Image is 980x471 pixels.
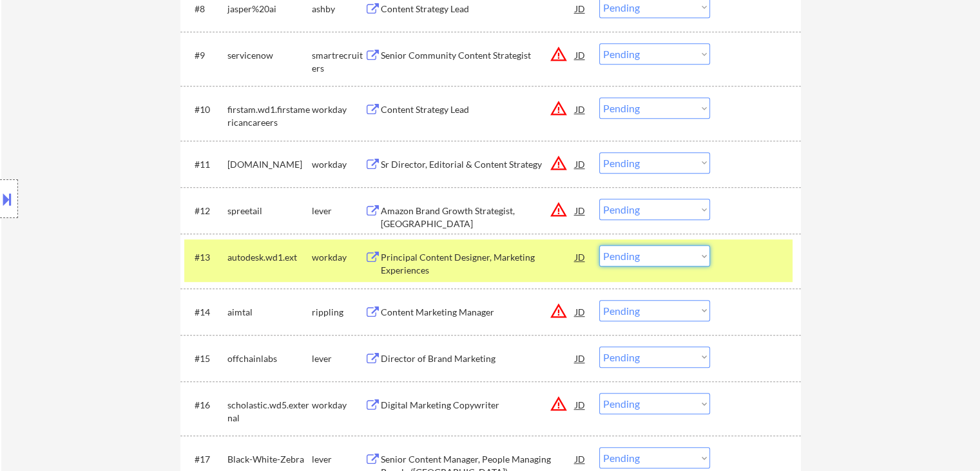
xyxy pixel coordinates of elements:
div: Content Marketing Manager [381,306,575,319]
div: workday [312,251,365,264]
div: servicenow [227,49,312,62]
div: autodesk.wd1.ext [227,251,312,264]
button: warning_amber [550,45,568,63]
button: warning_amber [550,395,568,413]
div: Black-White-Zebra [227,453,312,466]
div: spreetail [227,205,312,217]
div: lever [312,352,365,365]
div: #17 [195,453,217,466]
div: #8 [195,3,217,15]
div: offchainlabs [227,352,312,365]
div: lever [312,453,365,466]
div: [DOMAIN_NAME] [227,158,312,171]
div: Senior Community Content Strategist [381,49,575,62]
div: workday [312,103,365,116]
div: JD [574,152,587,175]
div: aimtal [227,306,312,319]
div: JD [574,447,587,470]
div: rippling [312,306,365,319]
button: warning_amber [550,99,568,117]
div: Director of Brand Marketing [381,352,575,365]
div: JD [574,199,587,222]
div: scholastic.wd5.external [227,399,312,424]
div: JD [574,346,587,370]
div: JD [574,43,587,66]
div: Sr Director, Editorial & Content Strategy [381,158,575,171]
button: warning_amber [550,201,568,219]
div: JD [574,393,587,416]
div: Amazon Brand Growth Strategist, [GEOGRAPHIC_DATA] [381,205,575,230]
div: #9 [195,49,217,62]
div: Digital Marketing Copywriter [381,399,575,412]
button: warning_amber [550,302,568,320]
div: JD [574,97,587,121]
div: Content Strategy Lead [381,103,575,116]
div: JD [574,300,587,323]
button: warning_amber [550,154,568,172]
div: workday [312,158,365,171]
div: Principal Content Designer, Marketing Experiences [381,251,575,276]
div: #15 [195,352,217,365]
div: Content Strategy Lead [381,3,575,15]
div: #16 [195,399,217,412]
div: ashby [312,3,365,15]
div: lever [312,205,365,217]
div: JD [574,245,587,268]
div: smartrecruiters [312,49,365,74]
div: firstam.wd1.firstamericancareers [227,103,312,128]
div: jasper%20ai [227,3,312,15]
div: workday [312,399,365,412]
